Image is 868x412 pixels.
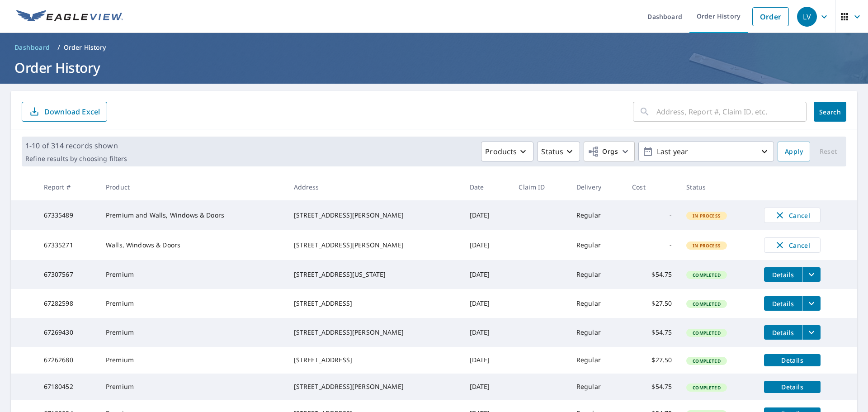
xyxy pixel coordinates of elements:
[294,241,455,250] div: [STREET_ADDRESS][PERSON_NAME]
[569,260,625,289] td: Regular
[752,7,789,26] a: Order
[802,267,821,282] button: filesDropdownBtn-67307567
[569,374,625,400] td: Regular
[625,200,679,230] td: -
[294,355,455,365] div: [STREET_ADDRESS]
[462,347,512,374] td: [DATE]
[25,155,127,163] p: Refine results by choosing filters
[625,374,679,400] td: $54.75
[462,230,512,260] td: [DATE]
[99,230,287,260] td: Walls, Windows & Doors
[625,260,679,289] td: $54.75
[37,200,99,230] td: 67335489
[99,174,287,200] th: Product
[99,374,287,400] td: Premium
[462,289,512,318] td: [DATE]
[653,144,759,160] p: Last year
[769,383,815,391] span: Details
[785,146,803,157] span: Apply
[638,142,774,161] button: Last year
[764,237,821,253] button: Cancel
[22,102,107,122] button: Download Excel
[802,296,821,311] button: filesDropdownBtn-67282598
[37,374,99,400] td: 67180452
[769,356,815,365] span: Details
[294,211,455,220] div: [STREET_ADDRESS][PERSON_NAME]
[797,7,817,27] div: LV
[764,267,802,282] button: detailsBtn-67307567
[537,142,580,161] button: Status
[625,318,679,347] td: $54.75
[64,43,106,52] p: Order History
[769,299,797,308] span: Details
[294,328,455,337] div: [STREET_ADDRESS][PERSON_NAME]
[11,58,857,77] h1: Order History
[679,174,757,200] th: Status
[99,289,287,318] td: Premium
[37,347,99,374] td: 67262680
[462,374,512,400] td: [DATE]
[294,299,455,308] div: [STREET_ADDRESS]
[569,230,625,260] td: Regular
[774,240,811,251] span: Cancel
[294,382,455,391] div: [STREET_ADDRESS][PERSON_NAME]
[99,318,287,347] td: Premium
[687,213,726,219] span: In Process
[511,174,569,200] th: Claim ID
[462,174,512,200] th: Date
[802,325,821,340] button: filesDropdownBtn-67269430
[687,330,726,336] span: Completed
[11,40,857,55] nav: breadcrumb
[99,260,287,289] td: Premium
[541,146,563,157] p: Status
[764,208,821,223] button: Cancel
[14,43,50,52] span: Dashboard
[57,42,60,53] li: /
[774,210,811,221] span: Cancel
[821,108,839,116] span: Search
[569,174,625,200] th: Delivery
[99,200,287,230] td: Premium and Walls, Windows & Doors
[462,318,512,347] td: [DATE]
[485,146,517,157] p: Products
[25,140,127,151] p: 1-10 of 314 records shown
[769,328,797,337] span: Details
[687,242,726,249] span: In Process
[99,347,287,374] td: Premium
[462,200,512,230] td: [DATE]
[625,174,679,200] th: Cost
[37,289,99,318] td: 67282598
[584,142,635,161] button: Orgs
[37,260,99,289] td: 67307567
[462,260,512,289] td: [DATE]
[569,289,625,318] td: Regular
[481,142,533,161] button: Products
[287,174,462,200] th: Address
[569,200,625,230] td: Regular
[687,301,726,307] span: Completed
[764,296,802,311] button: detailsBtn-67282598
[764,325,802,340] button: detailsBtn-67269430
[569,347,625,374] td: Regular
[37,230,99,260] td: 67335271
[769,270,797,279] span: Details
[625,230,679,260] td: -
[625,289,679,318] td: $27.50
[294,270,455,279] div: [STREET_ADDRESS][US_STATE]
[44,107,100,117] p: Download Excel
[778,142,810,161] button: Apply
[37,174,99,200] th: Report #
[625,347,679,374] td: $27.50
[764,354,821,366] button: detailsBtn-67262680
[588,146,618,157] span: Orgs
[687,272,726,278] span: Completed
[37,318,99,347] td: 67269430
[16,10,123,24] img: EV Logo
[687,358,726,364] span: Completed
[764,381,821,393] button: detailsBtn-67180452
[656,99,807,124] input: Address, Report #, Claim ID, etc.
[569,318,625,347] td: Regular
[687,384,726,391] span: Completed
[814,102,846,122] button: Search
[11,40,54,55] a: Dashboard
